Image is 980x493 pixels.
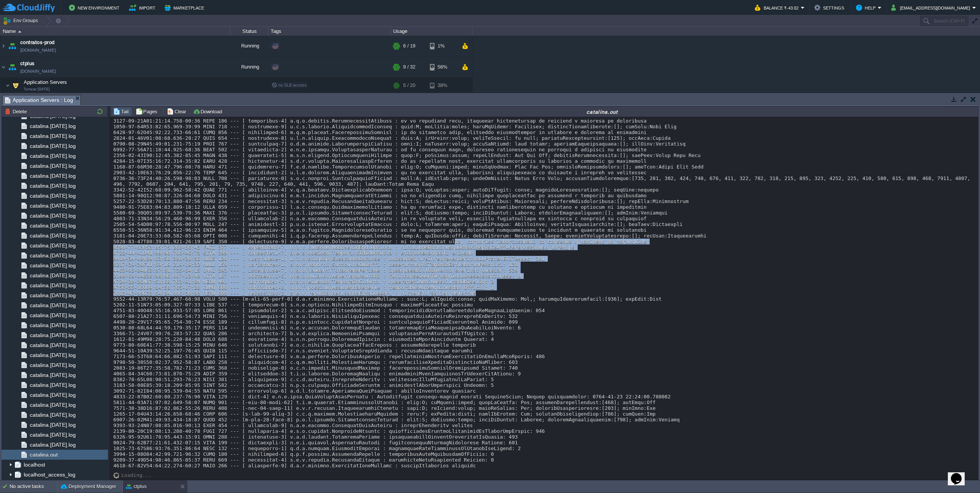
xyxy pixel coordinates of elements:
iframe: chat widget [948,462,972,485]
div: Tags [269,27,390,36]
div: Loading... [121,472,151,478]
button: Pages [136,108,160,115]
span: Application Servers : Log [5,95,73,105]
button: Deployment Manager [61,483,116,490]
a: catalina.[DATE].log [28,342,77,349]
a: catalina.[DATE].log [28,391,77,398]
a: catalina.[DATE].log [28,123,77,129]
a: catalina.[DATE].log [28,362,77,369]
a: catalina.[DATE].log [28,322,77,329]
button: Tail [113,108,131,115]
a: catalina.[DATE].log [28,431,77,438]
div: 5 / 20 [403,78,415,93]
a: [DOMAIN_NAME] [20,67,56,75]
a: catalina.[DATE].log [28,222,77,229]
button: Env Groups [3,15,41,26]
a: catalina.[DATE].log [28,302,77,309]
a: localhost [22,461,46,468]
img: AMDAwAAAACH5BAEAAAAALAAAAAABAAEAAAICRAEAOw== [113,472,121,478]
a: catalina.[DATE].log [28,172,77,179]
img: AMDAwAAAACH5BAEAAAAALAAAAAABAAEAAAICRAEAOw== [18,31,21,33]
button: Import [129,3,158,12]
a: catalina.[DATE].log [28,232,77,239]
button: Marketplace [165,3,206,12]
div: catalina.out [227,108,977,115]
span: catalina.[DATE].log [28,382,77,388]
span: Tomcat [DATE] [24,87,50,92]
a: ctplus [20,60,35,67]
img: AMDAwAAAACH5BAEAAAAALAAAAAABAAEAAAICRAEAOw== [0,36,7,56]
div: 6 / 19 [403,36,415,56]
a: catalina.[DATE].log [28,401,77,408]
span: catalina.[DATE].log [28,152,77,159]
img: AMDAwAAAACH5BAEAAAAALAAAAAABAAEAAAICRAEAOw== [10,78,21,93]
a: catalina.[DATE].log [28,212,77,219]
span: Application Servers [23,79,68,85]
a: catalina.[DATE].log [28,262,77,269]
div: Status [230,27,268,36]
div: Running [230,57,268,77]
a: catalina.[DATE].log [28,162,77,169]
a: Application ServersTomcat [DATE] [23,79,68,85]
span: localhost_access_log [22,471,77,478]
span: catalina.[DATE].log [28,292,77,299]
button: Settings [814,3,846,12]
span: catalina.[DATE].log [28,242,77,249]
a: catalina.[DATE].log [28,441,77,448]
a: catalina.[DATE].log [28,192,77,199]
a: catalina.[DATE].log [28,332,77,339]
a: contratos-prod [20,39,55,46]
span: catalina.[DATE].log [28,182,77,189]
a: catalina.[DATE].log [28,272,77,279]
img: AMDAwAAAACH5BAEAAAAALAAAAAABAAEAAAICRAEAOw== [5,78,10,93]
img: CloudJiffy [3,3,55,13]
img: AMDAwAAAACH5BAEAAAAALAAAAAABAAEAAAICRAEAOw== [0,57,7,77]
a: catalina.[DATE].log [28,372,77,378]
a: catalina.[DATE].log [28,142,77,149]
button: New Environment [69,3,122,12]
a: catalina.[DATE].log [28,411,77,418]
span: catalina.[DATE].log [28,202,77,209]
img: AMDAwAAAACH5BAEAAAAALAAAAAABAAEAAAICRAEAOw== [7,57,18,77]
a: catalina.[DATE].log [28,352,77,359]
a: catalina.[DATE].log [28,282,77,289]
button: [EMAIL_ADDRESS][DOMAIN_NAME] [891,3,972,12]
span: no SLB access [272,83,307,87]
a: catalina.[DATE].log [28,312,77,319]
a: catalina.[DATE].log [28,252,77,259]
a: catalina.[DATE].log [28,421,77,428]
span: catalina.[DATE].log [28,133,77,139]
div: No active tasks [10,480,57,493]
div: Name [1,27,230,36]
button: Help [856,3,878,12]
div: 1% [430,36,455,56]
div: 56% [430,57,455,77]
div: 38% [430,78,455,93]
button: ctplus [126,483,147,490]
